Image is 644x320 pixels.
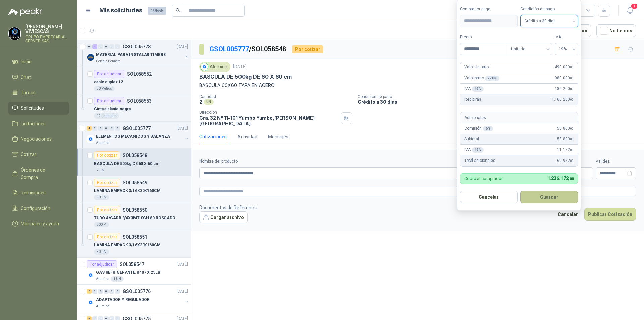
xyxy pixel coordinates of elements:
div: 0 [104,44,109,49]
span: Chat [21,74,31,81]
p: [DATE] [177,44,188,50]
a: Por adjudicarSOL058547[DATE] Company LogoGAS REFRIGERANTE R407 X 25LBAlumina1 UN [77,258,191,285]
p: SOL058551 [123,235,147,239]
a: Por cotizarSOL058550TUBO A/CARB 3/4X3MT SCH 80 ROSCADO300 M [77,203,191,230]
p: Cobro al comprador [464,176,503,181]
span: ,00 [570,76,574,80]
div: 0 [115,289,120,294]
p: BASCULA 60X60 TAPA EN ACERO [199,82,636,89]
div: 0 [115,126,120,131]
p: SOL058550 [123,208,147,212]
div: 0 [104,126,109,131]
div: Actividad [237,133,257,140]
img: Company Logo [87,53,95,61]
span: Licitaciones [21,120,46,127]
a: Por cotizarSOL058548BASCULA DE 500kg DE 60 X 60 cm2 UN [77,149,191,176]
div: 0 [98,289,103,294]
div: 19 % [472,86,484,92]
p: cable duplex 12 [94,79,123,85]
p: / SOL058548 [209,44,287,54]
div: 300 M [94,222,109,227]
div: 6 % [483,126,493,131]
a: 4 0 0 0 0 0 GSOL005777[DATE] Company LogoELEMENTOS MECANICOS Y BALANZAAlumina [87,124,190,146]
p: Documentos de Referencia [199,204,257,211]
p: Cantidad [199,94,352,99]
a: Por cotizarSOL058551LAMINA EMPACK 3/16X30X160CM30 UN [77,230,191,258]
span: Tareas [21,89,36,96]
div: Por cotizar [292,45,323,53]
p: ADAPTADOR Y REGULADOR [96,296,149,303]
div: 30 UN [94,249,109,255]
div: x 2 UN [485,76,499,81]
p: Subtotal [464,136,479,142]
span: 980.000 [555,75,574,81]
p: IVA [464,86,484,92]
p: Cinta aislante negra [94,106,131,112]
span: ,00 [570,87,574,91]
div: 1 UN [111,276,124,282]
div: 2 [87,289,92,294]
div: Por cotizar [94,151,120,159]
p: Recibirás [464,96,481,103]
p: BASCULA DE 500kg DE 60 X 60 cm [199,73,292,80]
a: Configuración [8,202,69,215]
p: [DATE] [177,261,188,268]
span: ,00 [570,159,574,163]
span: 19655 [148,7,166,15]
div: 30 UN [94,195,109,200]
span: Solicitudes [21,104,44,112]
p: Valor bruto [464,75,499,81]
p: Alumina [96,140,109,146]
div: 0 [104,289,109,294]
p: GSOL005776 [123,289,151,294]
p: MATERIAL PARA INSTALAR TIMBRE [96,52,166,58]
a: Por cotizarSOL058549LAMINA EMPACK 3/16X30X160CM30 UN [77,176,191,203]
span: 1.236.172 [547,176,574,181]
div: Por adjudicar [87,260,117,268]
span: ,00 [568,177,574,181]
div: 19 % [472,147,484,153]
a: Licitaciones [8,117,69,130]
p: [DATE] [177,125,188,132]
label: Validez [596,158,636,165]
div: UN [204,99,214,105]
div: 4 [87,126,92,131]
div: 2 UN [94,168,107,173]
a: Tareas [8,86,69,99]
p: LAMINA EMPACK 3/16X30X160CM [94,242,161,248]
button: 1 [624,5,636,17]
p: Alumina [96,276,109,282]
span: 19% [559,44,574,54]
a: 2 0 0 0 0 0 GSOL005776[DATE] Company LogoADAPTADOR Y REGULADORAlumina [87,287,190,309]
p: BASCULA DE 500kg DE 60 X 60 cm [94,161,159,167]
p: [DATE] [233,64,247,70]
div: 0 [92,126,97,131]
label: Comprador paga [460,6,518,12]
div: Por adjudicar [94,97,124,105]
a: Cotizar [8,148,69,161]
div: 0 [98,126,103,131]
span: Órdenes de Compra [21,166,63,181]
a: Por adjudicarSOL058553Cinta aislante negra12 Unidades [77,94,191,122]
a: Chat [8,71,69,84]
div: 0 [115,44,120,49]
img: Company Logo [87,135,95,143]
p: Alumina [96,304,109,309]
label: IVA [555,34,578,40]
p: SOL058553 [127,99,152,103]
span: ,00 [570,148,574,152]
div: 2 [92,44,97,49]
label: Nombre del producto [199,158,499,165]
span: 69.972 [557,157,574,164]
p: IVA [464,147,484,153]
span: 490.000 [555,64,574,71]
div: Cotizaciones [199,133,227,140]
span: ,00 [570,127,574,130]
span: search [176,8,180,13]
p: LAMINA EMPACK 3/16X30X160CM [94,188,161,194]
span: ,00 [570,137,574,141]
p: Total adicionales [464,157,495,164]
p: GSOL005778 [123,44,151,49]
span: Inicio [21,58,32,65]
p: SOL058552 [127,72,152,76]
